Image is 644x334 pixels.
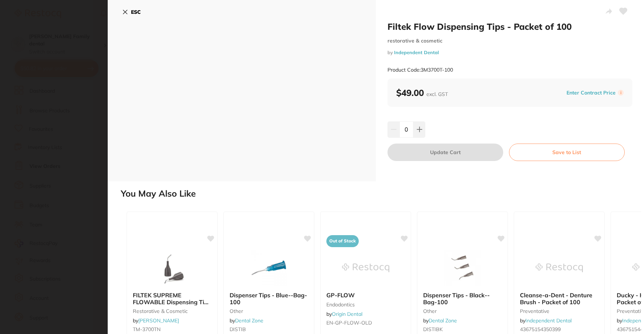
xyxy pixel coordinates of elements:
[387,38,632,44] small: restorative & cosmetic
[133,317,179,324] span: by
[342,250,389,286] img: GP-FLOW
[235,317,263,324] a: Dental Zone
[230,317,263,324] span: by
[396,87,448,98] b: $49.00
[439,250,486,286] img: Dispenser Tips - Black--Bag-100
[525,317,572,324] a: Independent Dental
[429,317,457,324] a: Dental Zone
[520,292,599,305] b: Cleanse-a-Dent - Denture Brush - Packet of 100
[618,90,624,96] label: i
[133,292,211,305] b: FILTEK SUPREME FLOWABLE Dispensing Tips 20G pk 20 Grey
[326,311,362,317] span: by
[387,144,503,161] button: Update Cart
[423,317,457,324] span: by
[230,308,308,314] small: other
[121,189,641,199] h2: You May Also Like
[148,250,196,286] img: FILTEK SUPREME FLOWABLE Dispensing Tips 20G pk 20 Grey
[426,91,448,97] span: excl. GST
[564,89,618,96] button: Enter Contract Price
[326,235,359,247] span: Out of Stock
[133,326,211,332] small: TM-3700TN
[133,308,211,314] small: restorative & cosmetic
[131,9,141,15] b: ESC
[520,317,572,324] span: by
[423,308,502,314] small: other
[394,49,439,55] a: Independent Dental
[138,317,179,324] a: [PERSON_NAME]
[332,311,362,317] a: Origin Dental
[326,320,405,326] small: EN-GP-FLOW-OLD
[509,144,625,161] button: Save to List
[326,292,405,298] b: GP-FLOW
[423,292,502,305] b: Dispenser Tips - Black--Bag-100
[230,292,308,305] b: Dispenser Tips - Blue--Bag-100
[230,326,308,332] small: DISTIB
[536,250,583,286] img: Cleanse-a-Dent - Denture Brush - Packet of 100
[326,302,405,307] small: endodontics
[387,50,632,55] small: by
[387,67,453,73] small: Product Code: 3M3700T-100
[245,250,293,286] img: Dispenser Tips - Blue--Bag-100
[387,21,632,32] h2: Filtek Flow Dispensing Tips - Packet of 100
[520,326,599,332] small: 43675154350399
[423,326,502,332] small: DISTIBK
[122,6,141,18] button: ESC
[520,308,599,314] small: preventative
